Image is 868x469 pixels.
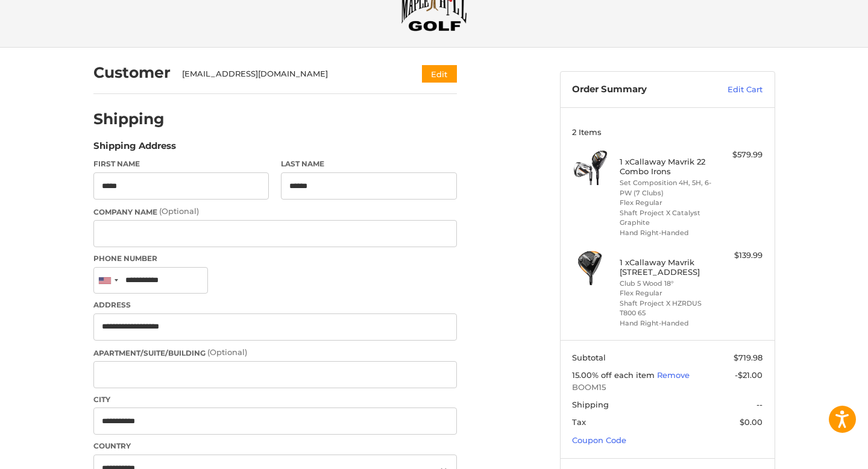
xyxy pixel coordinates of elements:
[94,268,122,294] div: United States: +1
[182,68,398,80] div: [EMAIL_ADDRESS][DOMAIN_NAME]
[756,400,763,409] span: --
[93,394,457,405] label: City
[620,318,712,329] li: Hand Right-Handed
[572,400,609,409] span: Shipping
[572,370,657,380] span: 15.00% off each item
[572,127,763,137] h3: 2 Items
[620,298,712,318] li: Shaft Project X HZRDUS T800 65
[422,65,457,83] button: Edit
[620,198,712,208] li: Flex Regular
[93,63,171,82] h2: Customer
[734,353,763,362] span: $719.98
[93,253,457,264] label: Phone Number
[702,84,763,96] a: Edit Cart
[281,159,457,169] label: Last Name
[620,288,712,298] li: Flex Regular
[93,441,457,452] label: Country
[93,110,165,128] h2: Shipping
[159,206,199,216] small: (Optional)
[657,370,690,380] a: Remove
[620,157,712,177] h4: 1 x Callaway Mavrik 22 Combo Irons
[620,257,712,277] h4: 1 x Callaway Mavrik [STREET_ADDRESS]
[93,159,269,169] label: First Name
[572,417,586,427] span: Tax
[620,208,712,228] li: Shaft Project X Catalyst Graphite
[572,435,626,445] a: Coupon Code
[620,228,712,238] li: Hand Right-Handed
[93,300,457,310] label: Address
[93,139,176,159] legend: Shipping Address
[735,370,763,380] span: -$21.00
[620,178,712,198] li: Set Composition 4H, 5H, 6-PW (7 Clubs)
[572,84,702,96] h3: Order Summary
[740,417,763,427] span: $0.00
[207,347,247,357] small: (Optional)
[572,382,763,394] span: BOOM15
[620,279,712,289] li: Club 5 Wood 18°
[715,149,763,161] div: $579.99
[93,206,457,218] label: Company Name
[715,250,763,262] div: $139.99
[93,347,457,359] label: Apartment/Suite/Building
[572,353,606,362] span: Subtotal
